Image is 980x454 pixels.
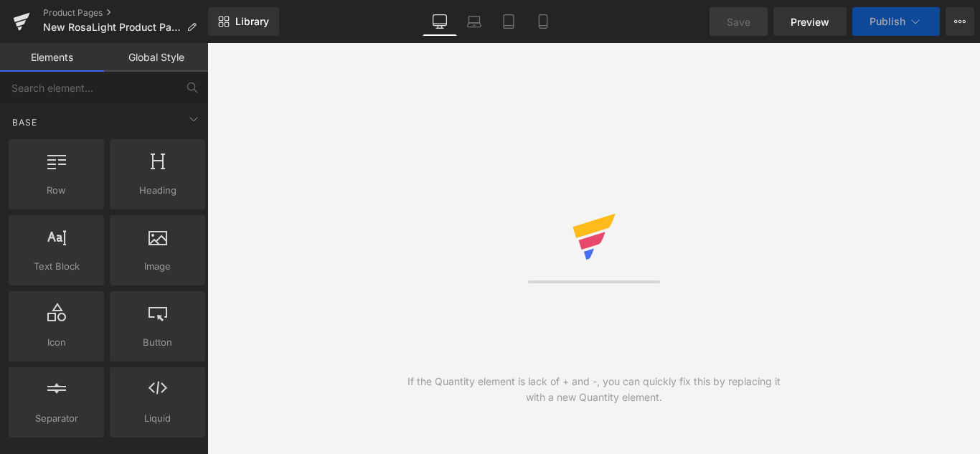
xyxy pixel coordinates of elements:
[491,7,526,36] a: Tablet
[852,7,940,36] button: Publish
[114,411,201,426] span: Liquid
[791,14,829,29] span: Preview
[13,259,100,274] span: Text Block
[43,22,181,33] span: New RosaLight Product Page Shopping Ads - Before&amp; After (with slightly improved Image List El...
[773,7,847,36] a: Preview
[104,43,208,72] a: Global Style
[526,7,560,36] a: Mobile
[423,7,457,36] a: Desktop
[235,15,269,28] span: Library
[114,335,201,350] span: Button
[727,14,750,29] span: Save
[208,7,279,36] a: New Library
[13,411,100,426] span: Separator
[13,335,100,350] span: Icon
[400,374,787,405] div: If the Quantity element is lack of + and -, you can quickly fix this by replacing it with a new Q...
[870,16,905,27] span: Publish
[114,259,201,274] span: Image
[11,115,39,129] span: Base
[43,7,208,19] a: Product Pages
[946,7,974,36] button: More
[457,7,491,36] a: Laptop
[13,183,100,198] span: Row
[114,183,201,198] span: Heading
